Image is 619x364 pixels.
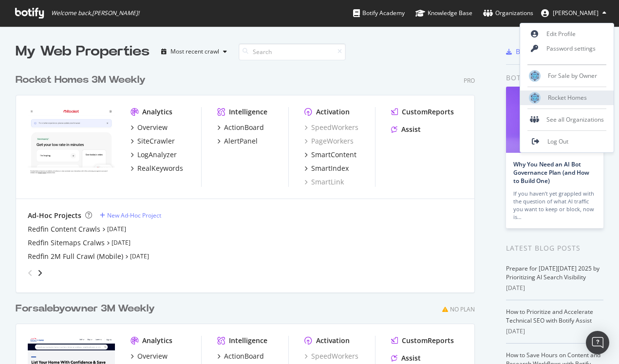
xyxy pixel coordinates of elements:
div: Overview [137,351,168,361]
img: For Sale by Owner [529,70,541,82]
div: Activation [316,107,350,117]
a: Prepare for [DATE][DATE] 2025 by Prioritizing AI Search Visibility [506,264,600,281]
button: Most recent crawl [157,44,231,59]
a: SmartIndex [304,164,349,173]
div: Analytics [142,107,172,117]
a: LogAnalyzer [131,150,177,160]
div: My Web Properties [16,42,150,61]
img: Rocket Homes [529,92,541,104]
a: PageWorkers [304,136,354,146]
div: [DATE] [506,327,603,336]
input: Search [239,43,346,60]
a: Overview [131,351,168,361]
div: angle-left [24,265,37,281]
a: RealKeywords [131,164,183,173]
a: [DATE] [112,238,131,247]
a: Redfin Content Crawls [28,224,100,234]
div: Ad-Hoc Projects [28,211,81,220]
div: Analytics [142,336,172,346]
a: Redfin Sitemaps Cralws [28,238,105,248]
div: RealKeywords [137,164,183,173]
span: For Sale by Owner [548,72,597,80]
a: [DATE] [130,252,149,260]
div: Activation [316,336,350,346]
div: No Plan [450,305,475,313]
span: Log Out [547,137,568,146]
div: Assist [401,125,421,134]
div: CustomReports [402,107,454,117]
img: Why You Need an AI Bot Governance Plan (and How to Build One) [506,87,603,153]
div: Organizations [483,8,533,18]
div: SiteCrawler [137,136,175,146]
div: Pro [464,76,475,85]
a: Rocket Homes 3M Weekly [16,73,150,87]
a: CustomReports [391,336,454,346]
a: Log Out [520,134,614,149]
button: [PERSON_NAME] [533,5,614,21]
div: Forsalebyowner 3M Weekly [16,302,155,316]
a: Forsalebyowner 3M Weekly [16,302,159,316]
a: Edit Profile [520,27,614,41]
a: SpeedWorkers [304,123,358,132]
div: Intelligence [229,336,267,346]
div: Intelligence [229,107,267,117]
a: Why You Need an AI Bot Governance Plan (and How to Build One) [513,160,589,185]
a: Overview [131,123,168,132]
div: Most recent crawl [170,49,219,55]
div: Open Intercom Messenger [586,331,609,354]
div: Knowledge Base [415,8,472,18]
div: CustomReports [402,336,454,346]
div: ActionBoard [224,351,264,361]
div: ActionBoard [224,123,264,132]
div: If you haven’t yet grappled with the question of what AI traffic you want to keep or block, now is… [513,190,596,221]
span: Rocket Homes [548,93,587,102]
a: [DATE] [107,225,126,233]
a: Botify Chrome Plugin [506,47,584,56]
div: Botify Academy [353,8,405,18]
div: SmartIndex [311,164,349,173]
div: Botify news [506,73,603,83]
a: SpeedWorkers [304,351,358,361]
div: AlertPanel [224,136,258,146]
img: www.rocket.com [28,107,115,177]
div: Rocket Homes 3M Weekly [16,73,146,87]
span: Norma Moras [553,9,599,17]
div: angle-right [37,268,43,278]
a: ActionBoard [217,351,264,361]
div: Overview [137,123,168,132]
div: Botify Chrome Plugin [516,47,584,56]
div: Assist [401,353,421,363]
a: SmartLink [304,177,344,187]
div: SmartContent [311,150,356,160]
a: SiteCrawler [131,136,175,146]
span: Welcome back, [PERSON_NAME] ! [51,9,139,17]
div: [DATE] [506,284,603,292]
a: Password settings [520,41,614,56]
div: LogAnalyzer [137,150,177,160]
a: SmartContent [304,150,356,160]
a: Assist [391,125,421,134]
a: Redfin 2M Full Crawl (Mobile) [28,252,123,261]
div: New Ad-Hoc Project [107,211,161,219]
a: Assist [391,353,421,363]
div: See all Organizations [520,112,614,127]
div: Latest Blog Posts [506,243,603,254]
a: New Ad-Hoc Project [100,211,161,219]
a: How to Prioritize and Accelerate Technical SEO with Botify Assist [506,308,593,325]
a: ActionBoard [217,123,264,132]
a: AlertPanel [217,136,258,146]
a: CustomReports [391,107,454,117]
